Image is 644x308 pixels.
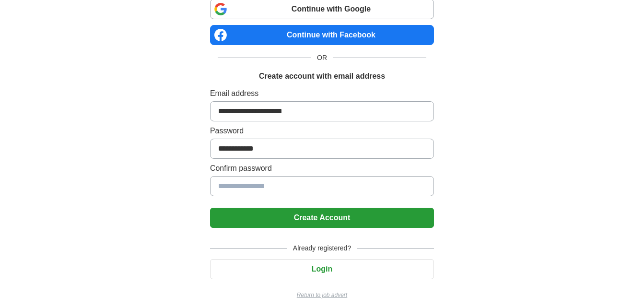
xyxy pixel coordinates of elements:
button: Login [210,259,434,279]
h1: Create account with email address [259,71,385,82]
button: Create Account [210,208,434,228]
a: Return to job advert [210,291,434,299]
a: Login [210,265,434,273]
span: Already registered? [287,243,357,253]
label: Confirm password [210,163,434,174]
a: Continue with Facebook [210,25,434,45]
label: Password [210,125,434,137]
span: OR [311,53,333,63]
label: Email address [210,88,434,99]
